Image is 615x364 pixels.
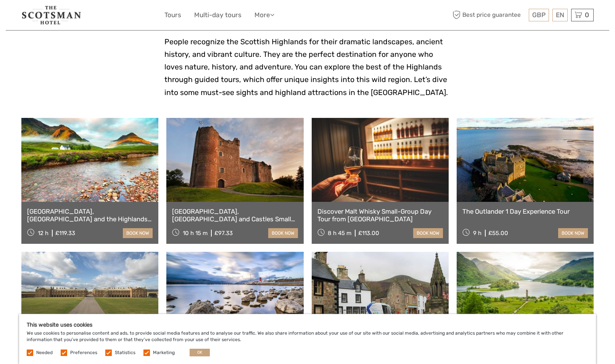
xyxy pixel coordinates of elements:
[358,230,379,237] div: £113.00
[532,11,546,19] span: GBP
[268,228,298,238] a: book now
[55,230,75,237] div: £119.33
[88,12,97,21] button: Open LiveChat chat widget
[11,13,86,19] p: We're away right now. Please check back later!
[451,9,527,21] span: Best price guarantee
[70,350,97,356] label: Preferences
[254,10,274,21] a: More
[413,228,443,238] a: book now
[558,228,588,238] a: book now
[153,350,175,356] label: Marketing
[115,350,135,356] label: Statistics
[27,322,588,328] h5: This website uses cookies
[172,208,298,223] a: [GEOGRAPHIC_DATA], [GEOGRAPHIC_DATA] and Castles Small-Group Day Tour from [GEOGRAPHIC_DATA]
[19,314,596,364] div: We use cookies to personalise content and ads, to provide social media features and to analyse ou...
[328,230,351,237] span: 8 h 45 m
[164,37,448,97] span: People recognize the Scottish Highlands for their dramatic landscapes, ancient history, and vibra...
[462,208,588,215] a: The Outlander 1 Day Experience Tour
[488,230,508,237] div: £55.00
[21,6,82,24] img: 681-f48ba2bd-dfbf-4b64-890c-b5e5c75d9d66_logo_small.jpg
[36,350,53,356] label: Needed
[214,230,233,237] div: £97.33
[183,230,208,237] span: 10 h 15 m
[194,10,241,21] a: Multi-day tours
[38,230,48,237] span: 12 h
[552,9,568,21] div: EN
[473,230,481,237] span: 9 h
[123,228,153,238] a: book now
[190,349,210,356] button: OK
[317,208,443,223] a: Discover Malt Whisky Small-Group Day Tour from [GEOGRAPHIC_DATA]
[164,10,181,21] a: Tours
[27,208,153,223] a: [GEOGRAPHIC_DATA], [GEOGRAPHIC_DATA] and the Highlands Small-Group Day Tour from [GEOGRAPHIC_DATA...
[584,11,590,19] span: 0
